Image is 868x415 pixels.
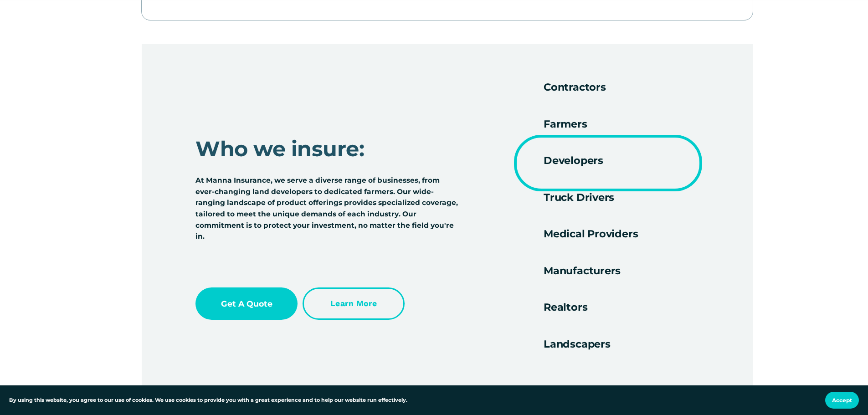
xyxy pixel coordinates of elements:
h4: Manufacturers [544,253,699,277]
span: Accept [832,397,852,404]
p: At Manna Insurance, we serve a diverse range of businesses, from ever-changing land developers to... [195,175,458,242]
h4: Landscapers [544,326,699,350]
h4: Realtors [544,289,699,313]
span: Who we insure: [195,136,365,162]
h4: Contractors [544,81,699,93]
h4: Developers [544,143,699,166]
button: Accept [825,392,859,409]
h4: Truck Drivers [544,179,699,203]
a: Get a Quote [195,287,298,320]
h4: Medical Providers [544,216,699,240]
a: Learn more [303,287,405,320]
p: By using this website, you agree to our use of cookies. We use cookies to provide you with a grea... [9,396,407,405]
h4: Farmers [544,106,699,130]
